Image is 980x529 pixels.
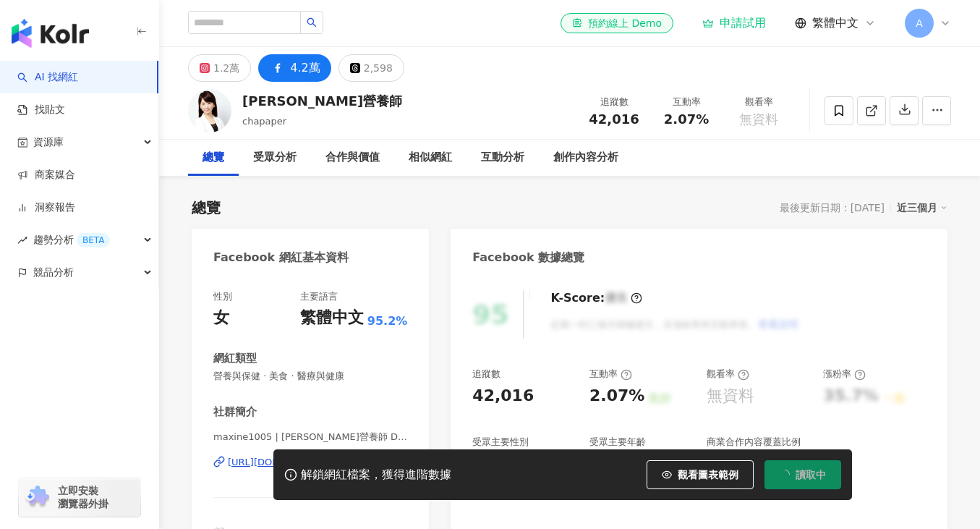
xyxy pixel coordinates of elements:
[338,54,404,82] button: 2,598
[307,17,317,27] span: search
[472,250,584,266] div: Facebook 數據總覽
[17,235,27,245] span: rise
[213,58,239,78] div: 1.2萬
[213,307,229,329] div: 女
[589,385,644,407] div: 2.07%
[58,484,108,510] span: 立即安裝 瀏覽器外掛
[550,290,642,306] div: K-Score :
[481,149,524,166] div: 互動分析
[213,431,407,444] span: maxine1005 | [PERSON_NAME]營養師 Dietitian [PERSON_NAME] [PERSON_NAME] | maxine1005
[19,478,140,517] a: chrome extension立即安裝 瀏覽器外掛
[678,469,738,481] span: 觀看圖表範例
[300,307,364,329] div: 繁體中文
[12,19,89,48] img: logo
[188,89,231,132] img: KOL Avatar
[242,116,286,127] span: chapaper
[17,200,75,215] a: 洞察報告
[325,149,380,166] div: 合作與價值
[589,111,639,127] span: 42,016
[812,15,858,31] span: 繁體中文
[367,313,408,329] span: 95.2%
[561,13,673,33] a: 預約線上 Demo
[472,385,534,407] div: 42,016
[664,112,709,127] span: 2.07%
[23,486,51,509] img: chrome extension
[916,15,923,31] span: A
[213,290,232,303] div: 性別
[472,436,529,449] div: 受眾主要性別
[253,149,297,166] div: 受眾分析
[589,368,632,381] div: 互動率
[258,54,331,82] button: 4.2萬
[77,233,110,247] div: BETA
[409,149,452,166] div: 相似網紅
[300,290,338,303] div: 主要語言
[779,470,789,480] span: loading
[364,58,393,78] div: 2,598
[707,368,749,381] div: 觀看率
[17,103,65,117] a: 找貼文
[731,95,786,109] div: 觀看率
[203,149,224,166] div: 總覽
[702,16,766,30] a: 申請試用
[192,198,221,218] div: 總覽
[647,460,754,489] button: 觀看圖表範例
[17,168,75,182] a: 商案媒合
[659,95,714,109] div: 互動率
[301,467,451,483] div: 解鎖網紅檔案，獲得進階數據
[707,436,801,449] div: 商業合作內容覆蓋比例
[213,250,349,266] div: Facebook 網紅基本資料
[188,54,251,82] button: 1.2萬
[589,436,646,449] div: 受眾主要年齡
[213,370,407,383] span: 營養與保健 · 美食 · 醫療與健康
[17,70,78,85] a: searchAI 找網紅
[764,460,841,489] button: 讀取中
[707,385,754,407] div: 無資料
[33,256,74,289] span: 競品分析
[553,149,618,166] div: 創作內容分析
[33,224,110,256] span: 趨勢分析
[472,368,500,381] div: 追蹤數
[823,368,866,381] div: 漲粉率
[572,16,662,30] div: 預約線上 Demo
[33,126,64,158] span: 資源庫
[290,58,320,78] div: 4.2萬
[739,112,778,127] span: 無資料
[780,202,885,213] div: 最後更新日期：[DATE]
[242,92,402,110] div: [PERSON_NAME]營養師
[213,405,257,420] div: 社群簡介
[897,198,947,217] div: 近三個月
[213,351,257,366] div: 網紅類型
[587,95,642,109] div: 追蹤數
[796,469,826,481] span: 讀取中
